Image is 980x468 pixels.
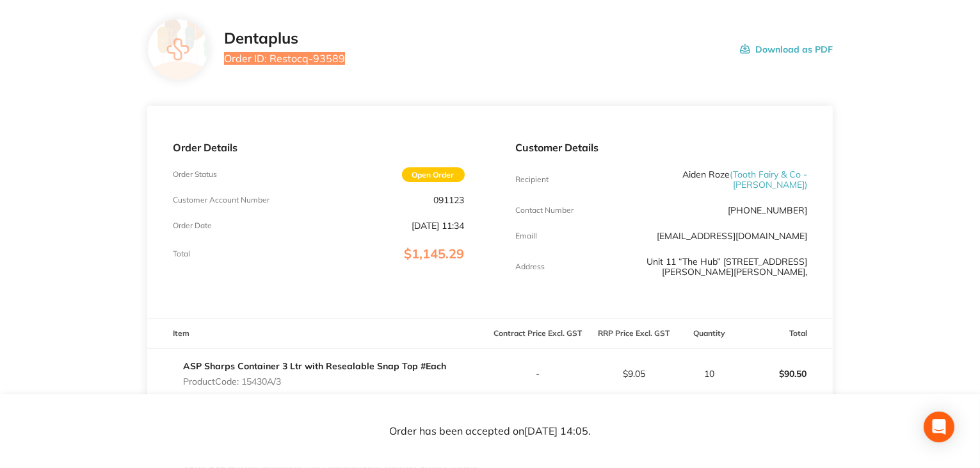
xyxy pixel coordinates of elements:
[740,29,833,69] button: Download as PDF
[389,426,591,437] p: Order has been accepted on [DATE] 14:05 .
[516,206,574,215] p: Contact Number
[587,369,682,379] p: $9.05
[183,360,446,372] a: ASP Sharps Container 3 Ltr with Resealable Snap Top #Each
[173,249,190,258] p: Total
[147,319,490,349] th: Item
[516,175,549,184] p: Recipient
[224,29,345,47] h2: Dentaplus
[490,319,586,349] th: Contract Price Excl. GST
[173,221,212,230] p: Order Date
[924,412,954,442] div: Open Intercom Messenger
[412,221,465,231] p: [DATE] 11:34
[183,376,446,387] p: Product Code: 15430A/3
[434,195,465,205] p: 091123
[173,142,465,153] p: Order Details
[402,167,465,182] span: Open Order
[613,169,807,190] p: Aiden Roze
[173,170,217,179] p: Order Status
[737,319,833,349] th: Total
[173,196,269,205] p: Customer Account Number
[728,205,807,215] p: [PHONE_NUMBER]
[516,142,808,153] p: Customer Details
[491,369,586,379] p: -
[683,369,737,379] p: 10
[657,230,807,242] a: [EMAIL_ADDRESS][DOMAIN_NAME]
[737,358,832,389] p: $90.50
[586,319,682,349] th: RRP Price Excl. GST
[405,246,465,262] span: $1,145.29
[516,262,545,271] p: Address
[516,231,538,240] p: Emaill
[613,256,807,277] p: Unit 11 “The Hub” [STREET_ADDRESS][PERSON_NAME][PERSON_NAME],
[682,319,737,349] th: Quantity
[730,169,807,190] span: ( Tooth Fairy & Co - [PERSON_NAME] )
[224,53,345,64] p: Order ID: Restocq- 93589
